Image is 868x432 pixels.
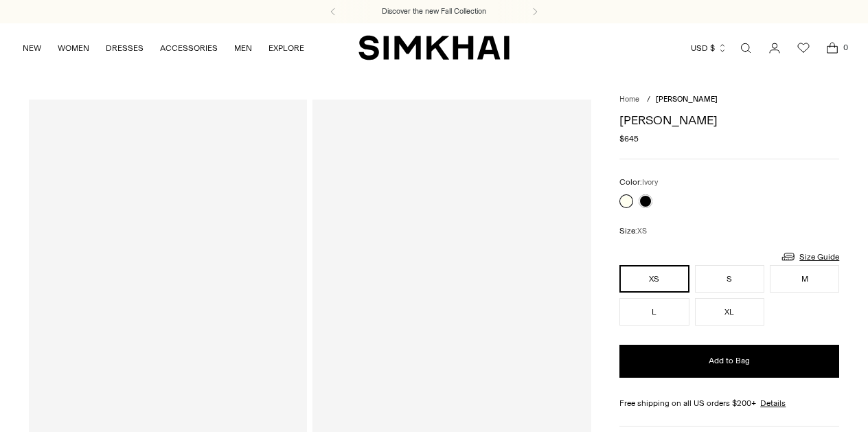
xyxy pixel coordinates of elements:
button: L [619,298,689,326]
span: [PERSON_NAME] [656,95,718,104]
span: Add to Bag [709,355,750,367]
a: ACCESSORIES [160,33,218,63]
button: M [770,265,839,293]
div: Free shipping on all US orders $200+ [619,397,839,409]
h1: [PERSON_NAME] [619,114,839,126]
a: Size Guide [780,248,839,265]
span: Ivory [642,178,658,187]
div: / [647,94,650,106]
span: 0 [839,41,852,54]
a: Details [760,397,786,409]
button: USD $ [691,33,727,63]
span: $645 [619,133,639,145]
nav: breadcrumbs [619,94,839,106]
a: Go to the account page [761,34,788,62]
a: Home [619,95,639,104]
a: EXPLORE [269,33,304,63]
button: Add to Bag [619,345,839,378]
button: XL [695,298,764,326]
a: Open cart modal [819,34,846,62]
a: Discover the new Fall Collection [382,6,486,17]
a: NEW [23,33,41,63]
a: Open search modal [732,34,759,62]
a: DRESSES [106,33,144,63]
a: Wishlist [790,34,817,62]
button: S [695,265,764,293]
a: SIMKHAI [358,34,510,61]
button: XS [619,265,689,293]
label: Size: [619,225,647,238]
a: MEN [234,33,252,63]
label: Color: [619,176,658,189]
span: XS [637,227,647,236]
a: WOMEN [58,33,89,63]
